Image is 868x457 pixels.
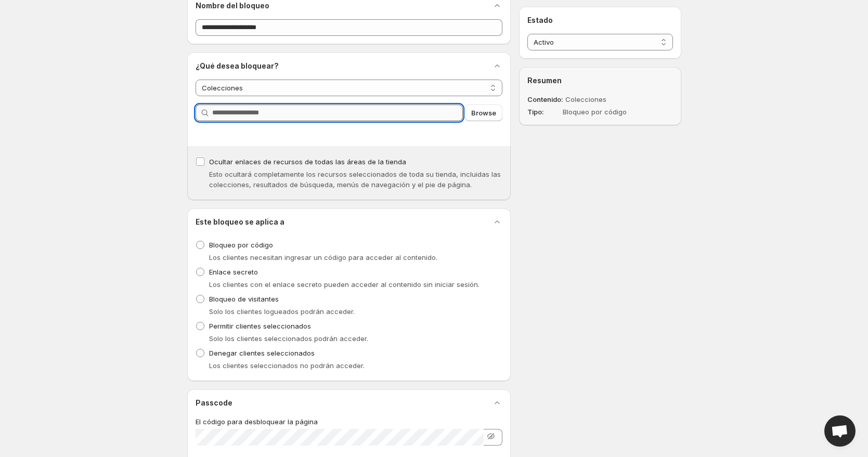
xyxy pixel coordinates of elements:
[565,94,645,105] dd: Colecciones
[209,295,279,303] span: Bloqueo de visitantes
[471,108,496,118] span: Browse
[465,105,502,121] button: Browse
[209,268,258,276] span: Enlace secreto
[209,349,315,357] span: Denegar clientes seleccionados
[527,94,563,105] dt: Contenido :
[209,241,273,249] span: Bloqueo por código
[824,415,856,447] div: Open chat
[196,1,269,11] h2: Nombre del bloqueo
[209,253,437,262] span: Los clientes necesitan ingresar un código para acceder al contenido.
[527,107,561,117] dt: Tipo :
[527,15,672,25] h2: Estado
[209,158,406,166] span: Ocultar enlaces de recursos de todas las áreas de la tienda
[527,75,672,86] h2: Resumen
[209,322,311,330] span: Permitir clientes seleccionados
[209,307,355,316] span: Solo los clientes logueados podrán acceder.
[196,398,232,408] h2: Passcode
[196,417,318,426] span: El código para desbloquear la página
[209,280,480,289] span: Los clientes con el enlace secreto pueden acceder al contenido sin iniciar sesión.
[209,334,368,343] span: Solo los clientes seleccionados podrán acceder.
[209,361,365,370] span: Los clientes seleccionados no podrán acceder.
[563,107,643,117] dd: Bloqueo por código
[196,61,279,71] h2: ¿Qué desea bloquear?
[209,170,501,189] span: Esto ocultará completamente los recursos seleccionados de toda su tienda, incluidas las coleccion...
[196,217,284,227] h2: Este bloqueo se aplica a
